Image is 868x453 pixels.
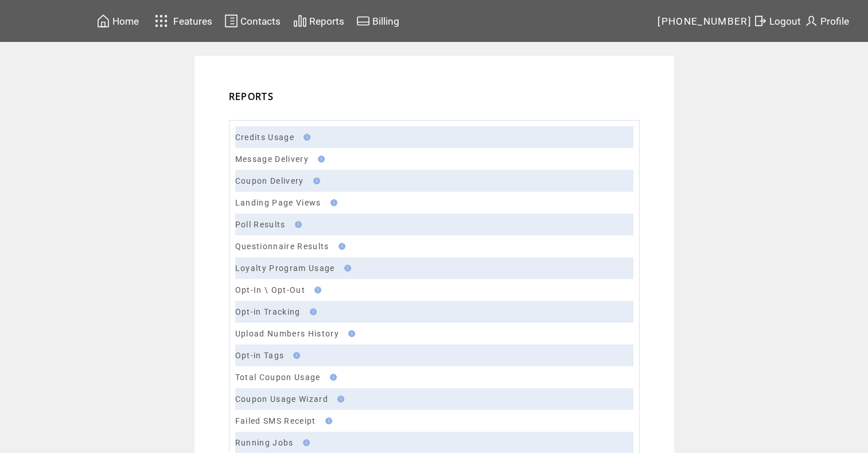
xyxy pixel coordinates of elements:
[293,14,307,28] img: chart.svg
[769,16,801,27] span: Logout
[372,16,399,27] span: Billing
[327,199,337,206] img: help.gif
[803,12,851,30] a: Profile
[752,12,803,30] a: Logout
[95,12,141,30] a: Home
[235,351,285,360] a: Opt-in Tags
[820,16,849,27] span: Profile
[299,439,310,446] img: help.gif
[235,329,339,338] a: Upload Numbers History
[804,14,818,28] img: profile.svg
[235,133,294,142] a: Credits Usage
[309,16,344,27] span: Reports
[291,12,346,30] a: Reports
[753,14,767,28] img: exit.svg
[310,177,320,184] img: help.gif
[290,352,300,359] img: help.gif
[235,394,328,404] a: Coupon Usage Wizard
[235,220,286,229] a: Poll Results
[341,265,351,272] img: help.gif
[229,90,274,103] span: REPORTS
[356,14,370,28] img: creidtcard.svg
[235,154,309,164] a: Message Delivery
[355,12,401,30] a: Billing
[235,264,335,273] a: Loyalty Program Usage
[224,14,238,28] img: contacts.svg
[151,11,172,30] img: features.svg
[223,12,282,30] a: Contacts
[112,16,139,27] span: Home
[235,176,304,185] a: Coupon Delivery
[235,373,321,382] a: Total Coupon Usage
[240,16,281,27] span: Contacts
[96,14,110,28] img: home.svg
[235,242,329,251] a: Questionnaire Results
[150,10,215,32] a: Features
[335,243,345,250] img: help.gif
[322,417,332,424] img: help.gif
[345,330,355,337] img: help.gif
[657,16,752,27] span: [PHONE_NUMBER]
[306,308,317,315] img: help.gif
[291,221,302,228] img: help.gif
[235,438,294,447] a: Running Jobs
[326,374,337,381] img: help.gif
[235,307,301,316] a: Opt-in Tracking
[173,16,212,27] span: Features
[235,285,305,295] a: Opt-In \ Opt-Out
[235,198,321,207] a: Landing Page Views
[300,134,310,141] img: help.gif
[334,396,344,402] img: help.gif
[311,286,321,293] img: help.gif
[314,156,325,162] img: help.gif
[235,416,316,425] a: Failed SMS Receipt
